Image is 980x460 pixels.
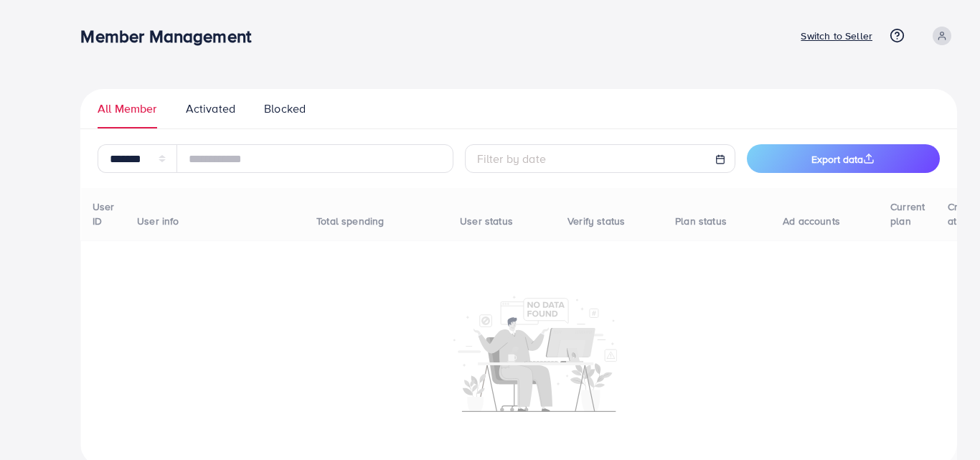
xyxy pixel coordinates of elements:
[186,100,235,117] span: Activated
[477,151,546,166] span: Filter by date
[98,100,157,117] span: All Member
[80,26,263,47] h3: Member Management
[811,152,875,166] span: Export data
[747,144,941,173] button: Export data
[801,27,872,44] p: Switch to Seller
[264,100,306,117] span: Blocked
